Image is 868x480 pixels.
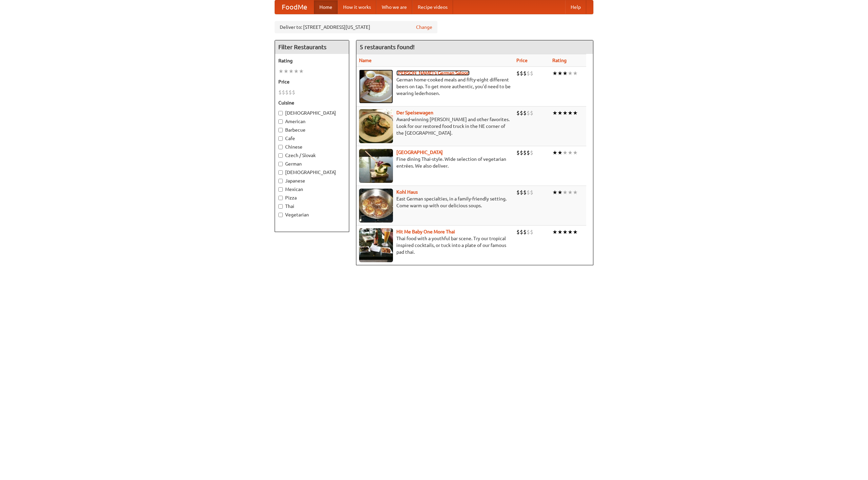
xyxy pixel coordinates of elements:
input: [DEMOGRAPHIC_DATA] [278,111,283,115]
li: ★ [563,109,568,117]
h5: Cuisine [278,99,346,106]
li: $ [292,89,295,96]
li: ★ [283,68,289,75]
li: ★ [563,70,568,77]
a: Rating [552,58,567,63]
a: Change [416,24,432,31]
li: ★ [573,189,578,196]
li: $ [520,109,523,117]
label: Japanese [278,177,346,184]
p: German home-cooked meals and fifty-eight different beers on tap. To get more authentic, you'd nee... [359,76,511,97]
li: $ [520,189,523,196]
input: Chinese [278,145,283,149]
li: ★ [573,70,578,77]
label: Pizza [278,194,346,201]
a: Help [565,0,586,14]
li: ★ [573,109,578,117]
li: $ [530,228,533,236]
li: $ [516,228,520,236]
li: ★ [552,149,557,156]
a: [GEOGRAPHIC_DATA] [396,150,443,155]
li: $ [285,89,289,96]
img: satay.jpg [359,149,393,183]
li: ★ [557,70,563,77]
li: $ [530,109,533,117]
li: ★ [557,228,563,236]
li: $ [530,70,533,77]
input: Mexican [278,187,283,192]
a: [PERSON_NAME]'s German Saloon [396,70,470,76]
label: German [278,160,346,167]
input: Pizza [278,196,283,200]
b: Kohl Haus [396,189,418,195]
label: Czech / Slovak [278,152,346,159]
label: Cafe [278,135,346,142]
li: ★ [278,68,283,75]
input: Cafe [278,136,283,141]
li: ★ [563,189,568,196]
a: Name [359,58,372,63]
h5: Rating [278,57,346,64]
li: $ [523,70,527,77]
input: German [278,162,283,166]
b: Der Speisewagen [396,110,433,115]
li: $ [516,189,520,196]
li: ★ [552,189,557,196]
li: ★ [573,228,578,236]
li: ★ [552,228,557,236]
label: Barbecue [278,127,346,133]
p: East German specialties, in a family-friendly setting. Come warm up with our delicious soups. [359,195,511,209]
li: ★ [568,189,573,196]
li: $ [516,70,520,77]
label: Mexican [278,186,346,193]
li: $ [278,89,282,96]
li: $ [527,189,530,196]
li: $ [520,70,523,77]
li: ★ [557,189,563,196]
li: $ [523,228,527,236]
li: ★ [557,149,563,156]
h4: Filter Restaurants [275,40,349,54]
a: Who we are [376,0,412,14]
input: Thai [278,204,283,209]
li: ★ [568,70,573,77]
label: Vegetarian [278,211,346,218]
ng-pluralize: 5 restaurants found! [360,44,415,50]
li: $ [527,149,530,156]
li: ★ [552,109,557,117]
input: Japanese [278,179,283,183]
li: ★ [563,228,568,236]
li: $ [527,109,530,117]
li: ★ [568,228,573,236]
li: $ [527,228,530,236]
li: ★ [573,149,578,156]
li: ★ [289,68,294,75]
input: [DEMOGRAPHIC_DATA] [278,170,283,175]
li: ★ [568,149,573,156]
label: Chinese [278,143,346,150]
img: babythai.jpg [359,228,393,262]
li: $ [530,149,533,156]
label: [DEMOGRAPHIC_DATA] [278,169,346,176]
p: Award-winning [PERSON_NAME] and other favorites. Look for our restored food truck in the NE corne... [359,116,511,136]
label: American [278,118,346,125]
input: American [278,119,283,124]
a: Hit Me Baby One More Thai [396,229,455,234]
li: ★ [299,68,304,75]
img: speisewagen.jpg [359,109,393,143]
li: $ [516,109,520,117]
a: Price [516,58,528,63]
li: ★ [552,70,557,77]
li: $ [516,149,520,156]
label: Thai [278,203,346,210]
div: Deliver to: [STREET_ADDRESS][US_STATE] [275,21,437,33]
img: kohlhaus.jpg [359,189,393,223]
li: $ [523,149,527,156]
input: Barbecue [278,128,283,132]
p: Fine dining Thai-style. Wide selection of vegetarian entrées. We also deliver. [359,156,511,169]
a: Recipe videos [412,0,453,14]
li: $ [523,109,527,117]
input: Czech / Slovak [278,153,283,158]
